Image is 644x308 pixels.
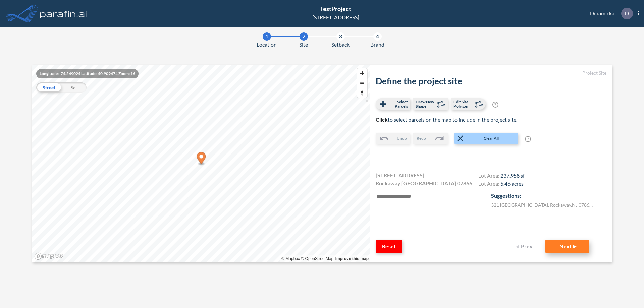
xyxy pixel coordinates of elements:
[373,32,382,41] div: 4
[491,201,595,208] label: 321 [GEOGRAPHIC_DATA] , Rockaway , NJ 07866 , US
[370,41,384,49] span: Brand
[492,102,498,108] span: ?
[512,240,539,253] button: Prev
[465,135,518,141] span: Clear All
[301,256,333,261] a: OpenStreetMap
[454,133,518,144] button: Clear All
[413,133,448,144] button: Redo
[39,7,88,20] img: logo
[61,82,87,93] div: Sat
[335,256,369,261] a: Improve this map
[478,180,525,188] h4: Lot Area:
[34,252,64,260] a: Mapbox homepage
[197,152,206,166] div: Map marker
[376,240,402,253] button: Reset
[625,10,629,16] p: D
[376,179,472,187] span: Rockaway [GEOGRAPHIC_DATA] 07866
[331,41,350,49] span: Setback
[416,100,435,108] span: Draw New Shape
[32,65,370,262] canvas: Map
[388,100,408,108] span: Select Parcels
[299,41,308,49] span: Site
[376,116,388,123] b: Click
[257,41,277,49] span: Location
[263,32,271,41] div: 1
[376,76,606,86] h2: Define the project site
[500,172,525,179] span: 237,958 sf
[357,88,367,98] button: Reset bearing to north
[397,135,407,141] span: Undo
[320,5,351,12] span: TestProject
[376,133,410,144] button: Undo
[525,136,531,142] span: ?
[312,13,359,21] div: [STREET_ADDRESS]
[545,240,589,253] button: Next
[491,192,606,200] p: Suggestions:
[478,172,525,180] h4: Lot Area:
[580,8,639,19] div: Dinamicka
[281,256,300,261] a: Mapbox
[376,171,424,179] span: [STREET_ADDRESS]
[36,82,61,93] div: Street
[500,180,524,187] span: 5.46 acres
[300,32,308,41] div: 2
[376,70,606,76] h5: Project Site
[36,69,139,78] div: Longitude: -74.549024 Latitude: 40.909474 Zoom: 16
[357,78,367,88] button: Zoom out
[417,135,426,141] span: Redo
[336,32,345,41] div: 3
[453,100,473,108] span: Edit Site Polygon
[357,68,367,78] button: Zoom in
[376,116,517,123] span: to select parcels on the map to include in the project site.
[357,88,367,98] span: Reset bearing to north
